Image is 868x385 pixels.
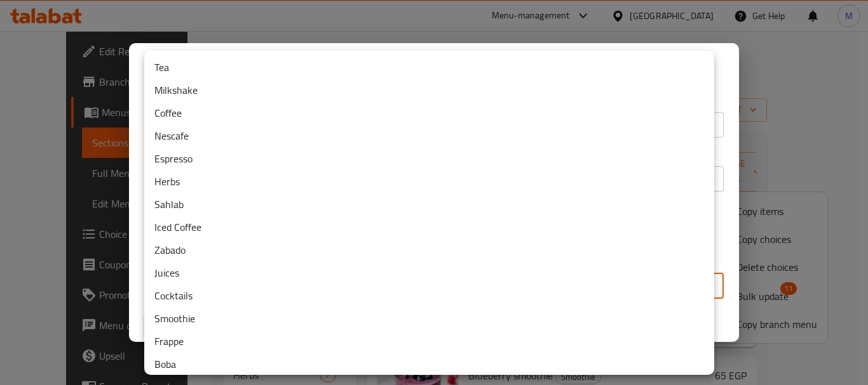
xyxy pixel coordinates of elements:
li: Zabado [144,238,714,261]
li: Cocktails [144,284,714,307]
li: Milkshake [144,79,714,101]
li: Smoothie [144,307,714,330]
li: Espresso [144,147,714,170]
li: Frappe [144,330,714,353]
li: Iced Coffee [144,216,714,238]
li: Tea [144,56,714,79]
li: Herbs [144,170,714,193]
li: Juices [144,261,714,284]
li: Coffee [144,101,714,124]
li: Boba [144,353,714,375]
li: Nescafe [144,124,714,147]
li: Sahlab [144,193,714,216]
